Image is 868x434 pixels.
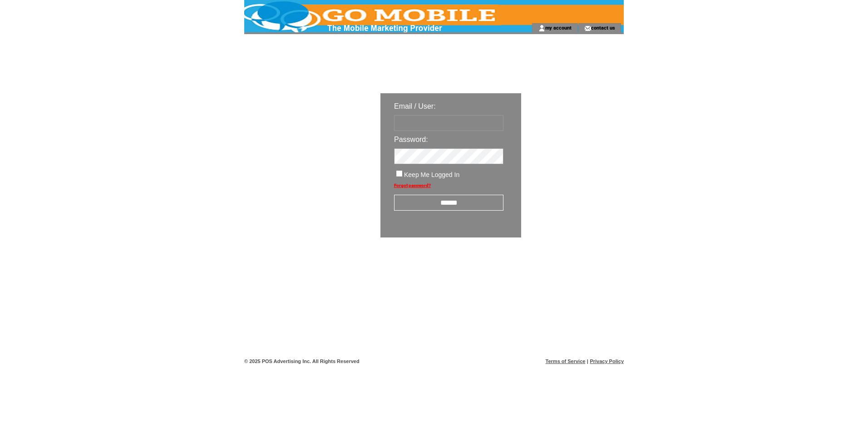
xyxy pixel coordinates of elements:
a: contact us [591,25,615,30]
a: Forgot password? [394,183,431,188]
span: Password: [394,136,428,143]
a: Terms of Service [546,358,586,364]
a: my account [545,25,572,30]
img: contact_us_icon.gif [584,25,591,32]
img: transparent.png [547,260,593,272]
img: account_icon.gif [538,25,545,32]
a: Privacy Policy [590,358,624,364]
span: Keep Me Logged In [404,171,459,178]
span: | [587,358,588,364]
span: © 2025 POS Advertising Inc. All Rights Reserved [244,358,360,364]
span: Email / User: [394,102,436,110]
